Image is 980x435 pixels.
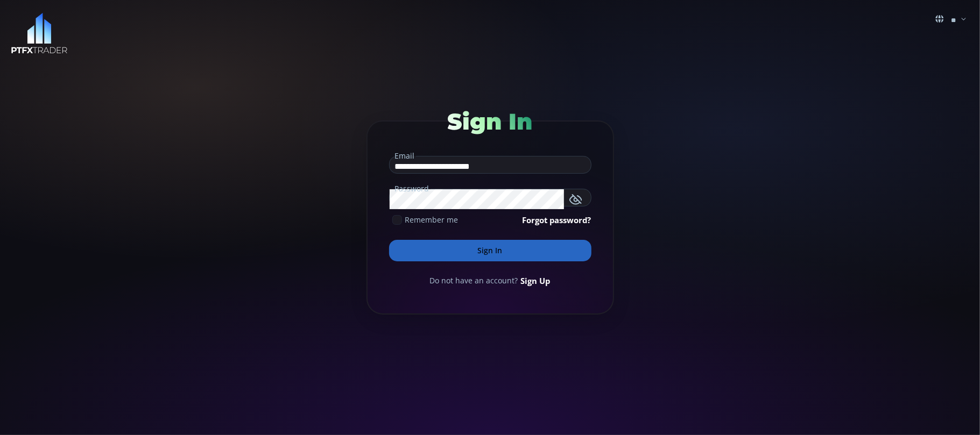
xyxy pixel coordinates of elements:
[389,240,591,261] button: Sign In
[523,214,591,226] a: Forgot password?
[389,275,591,287] div: Do not have an account?
[448,108,533,136] span: Sign In
[11,13,68,54] img: LOGO
[521,275,551,287] a: Sign Up
[405,214,459,225] span: Remember me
